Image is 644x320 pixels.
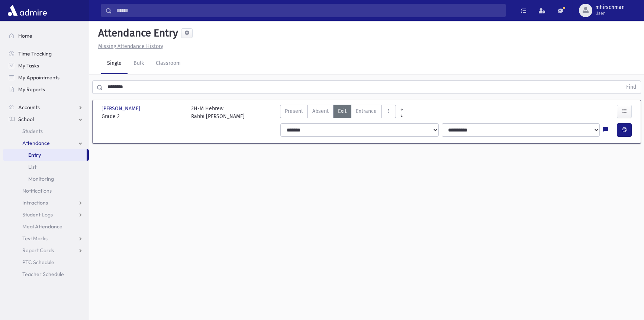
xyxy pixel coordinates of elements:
[3,256,89,268] a: PTC Schedule
[101,53,128,74] a: Single
[3,30,89,42] a: Home
[22,235,48,242] span: Test Marks
[3,197,89,209] a: Infractions
[22,271,64,278] span: Teacher Schedule
[285,107,303,115] span: Present
[22,259,54,266] span: PTC Schedule
[338,107,347,115] span: Exit
[22,247,54,254] span: Report Cards
[622,81,641,94] button: Find
[22,128,43,134] span: Students
[18,86,45,93] span: My Reports
[3,185,89,197] a: Notifications
[3,101,89,113] a: Accounts
[22,199,48,206] span: Infractions
[3,173,89,185] a: Monitoring
[3,161,89,173] a: List
[3,48,89,60] a: Time Tracking
[22,223,62,230] span: Meal Attendance
[3,244,89,256] a: Report Cards
[28,175,54,182] span: Monitoring
[102,113,184,120] span: Grade 2
[3,113,89,125] a: School
[3,149,87,161] a: Entry
[150,53,187,74] a: Classroom
[3,221,89,232] a: Meal Attendance
[28,152,41,158] span: Entry
[3,232,89,244] a: Test Marks
[95,27,178,39] h5: Attendance Entry
[22,211,53,218] span: Student Logs
[6,3,49,18] img: AdmirePro
[3,137,89,149] a: Attendance
[3,72,89,83] a: My Appointments
[191,105,245,120] div: 2H-M Hebrew Rabbi [PERSON_NAME]
[3,60,89,72] a: My Tasks
[312,107,329,115] span: Absent
[280,105,396,120] div: AttTypes
[18,116,34,123] span: School
[356,107,377,115] span: Entrance
[112,4,505,17] input: Search
[3,209,89,221] a: Student Logs
[22,140,50,146] span: Attendance
[102,105,142,113] span: [PERSON_NAME]
[18,62,39,69] span: My Tasks
[595,4,625,10] span: mhirschman
[28,164,36,170] span: List
[18,50,52,57] span: Time Tracking
[18,32,32,39] span: Home
[3,268,89,280] a: Teacher Schedule
[128,53,150,74] a: Bulk
[22,187,52,194] span: Notifications
[3,125,89,137] a: Students
[95,43,163,50] a: Missing Attendance History
[98,43,163,50] u: Missing Attendance History
[18,104,40,111] span: Accounts
[595,10,625,16] span: User
[3,83,89,95] a: My Reports
[18,74,59,81] span: My Appointments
